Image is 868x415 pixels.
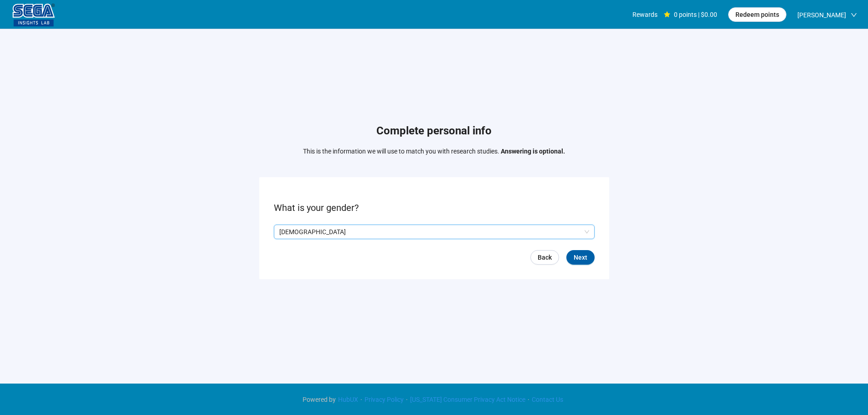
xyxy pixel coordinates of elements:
[538,252,552,262] span: Back
[303,396,336,403] span: Powered by
[336,396,360,403] a: HubUX
[529,396,565,403] a: Contact Us
[728,7,786,22] button: Redeem points
[574,252,587,262] span: Next
[303,146,565,156] p: This is the information we will use to match you with research studies.
[851,12,857,18] span: down
[303,123,565,140] h1: Complete personal info
[501,148,565,155] strong: Answering is optional.
[408,396,528,403] a: [US_STATE] Consumer Privacy Act Notice
[735,10,779,20] span: Redeem points
[797,0,846,30] span: [PERSON_NAME]
[530,250,559,265] a: Back
[664,11,670,18] span: star
[303,395,565,405] div: · · ·
[566,250,595,265] button: Next
[279,225,581,239] p: [DEMOGRAPHIC_DATA]
[362,396,406,403] a: Privacy Policy
[274,201,595,215] p: What is your gender?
